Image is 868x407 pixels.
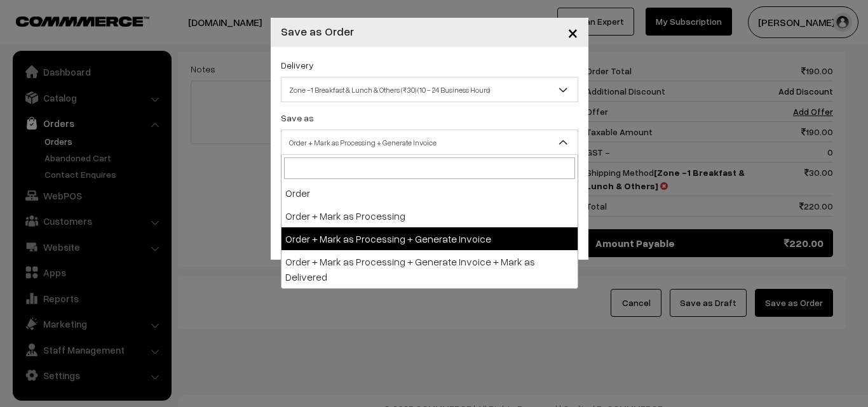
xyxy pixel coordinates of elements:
span: Order + Mark as Processing + Generate Invoice [281,131,578,154]
span: Order + Mark as Processing + Generate Invoice [281,130,578,155]
li: Order + Mark as Processing + Generate Invoice + Mark as Delivered [281,250,578,288]
h4: Save as Order [281,23,354,40]
li: Order [281,182,578,204]
label: Delivery [281,58,314,72]
span: Zone -1 Breakfast & Lunch & Others (₹30) (10 - 24 Business Hours) [281,77,578,102]
button: Close [557,13,588,52]
span: × [567,20,578,44]
li: Order + Mark as Processing + Generate Invoice [281,227,578,250]
label: Save as [281,111,314,124]
li: Order + Mark as Processing [281,204,578,227]
span: Zone -1 Breakfast & Lunch & Others (₹30) (10 - 24 Business Hours) [281,79,578,101]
